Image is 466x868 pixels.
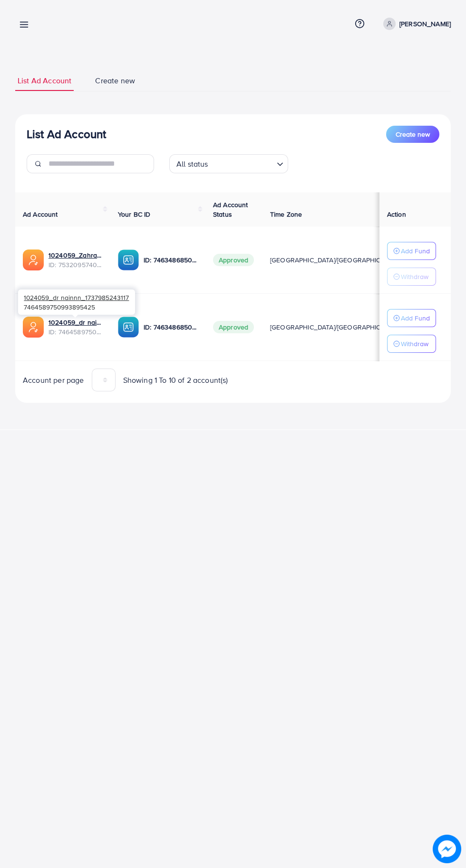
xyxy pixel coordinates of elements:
button: Withdraw [387,335,436,353]
span: Showing 1 To 10 of 2 account(s) [123,375,228,386]
span: Create new [396,130,430,139]
a: 1024059_dr nainnn_1737985243117 [49,318,103,327]
div: Search for option [169,154,288,173]
span: List Ad Account [18,75,71,86]
a: [PERSON_NAME] [379,18,451,30]
p: Withdraw [401,338,428,349]
a: 1024059_Zahraaa999_1753702707313 [49,250,103,260]
input: Search for option [211,155,273,171]
span: All status [175,157,210,171]
p: ID: 7463486850397847569 [144,321,198,333]
p: Add Fund [401,312,430,324]
span: ID: 7464589750993895425 [49,327,103,337]
span: Your BC ID [118,210,151,219]
span: [GEOGRAPHIC_DATA]/[GEOGRAPHIC_DATA] [270,322,402,332]
span: Approved [213,254,254,266]
p: Add Fund [401,245,430,257]
img: ic-ads-acc.e4c84228.svg [23,317,44,338]
span: 1024059_dr nainnn_1737985243117 [24,293,129,302]
div: 7464589750993895425 [18,289,135,315]
button: Withdraw [387,268,436,286]
button: Create new [386,126,439,143]
p: ID: 7463486850397847569 [144,254,198,266]
button: Add Fund [387,309,436,327]
span: Create new [95,75,135,86]
p: [PERSON_NAME] [399,18,451,30]
img: ic-ba-acc.ded83a64.svg [118,249,139,270]
span: ID: 7532095740764553232 [49,260,103,269]
div: <span class='underline'>1024059_Zahraaa999_1753702707313</span></br>7532095740764553232 [49,250,103,270]
button: Add Fund [387,242,436,260]
h3: List Ad Account [27,127,106,141]
span: Ad Account Status [213,200,248,219]
img: image [433,835,461,863]
img: ic-ads-acc.e4c84228.svg [23,249,44,270]
span: [GEOGRAPHIC_DATA]/[GEOGRAPHIC_DATA] [270,255,402,265]
span: Approved [213,321,254,333]
p: Withdraw [401,271,428,282]
span: Ad Account [23,210,58,219]
span: Time Zone [270,210,302,219]
span: Account per page [23,375,84,386]
span: Action [387,210,406,219]
img: ic-ba-acc.ded83a64.svg [118,317,139,338]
